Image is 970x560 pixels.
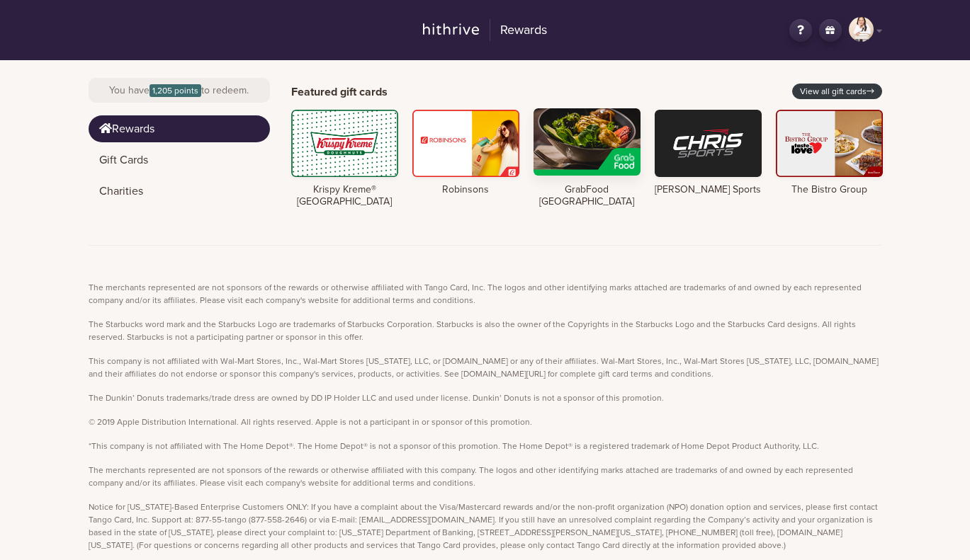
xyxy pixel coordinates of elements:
[792,84,882,99] a: View all gift cards
[89,178,270,205] a: Charities
[490,19,547,42] h2: Rewards
[89,464,882,489] p: The merchants represented are not sponsors of the rewards or otherwise affiliated with this compa...
[89,147,270,173] a: Gift Cards
[89,355,882,380] p: This company is not affiliated with Wal-Mart Stores, Inc., Wal-Mart Stores [US_STATE], LLC, or [D...
[655,184,762,196] h4: [PERSON_NAME] Sports
[423,23,479,35] img: hithrive-logo.9746416d.svg
[89,501,882,552] p: Notice for [US_STATE]-Based Enterprise Customers ONLY: If you have a complaint about the Visa/Mas...
[291,86,388,99] h2: Featured gift cards
[89,440,882,452] p: *This company is not affiliated with The Home Depot®. The Home Depot® is not a sponsor of this pr...
[655,110,762,196] a: [PERSON_NAME] Sports
[412,110,519,196] a: Robinsons
[89,416,882,428] p: © 2019 Apple Distribution International. All rights reserved. Apple is not a participant in or sp...
[291,184,398,208] h4: Krispy Kreme® [GEOGRAPHIC_DATA]
[412,184,519,196] h4: Robinsons
[291,110,398,208] a: Krispy Kreme® [GEOGRAPHIC_DATA]
[150,84,201,97] span: 1,205 points
[89,281,882,307] p: The merchants represented are not sponsors of the rewards or otherwise affiliated with Tango Card...
[89,115,270,142] a: Rewards
[776,184,883,196] h4: The Bistro Group
[534,184,641,208] h4: GrabFood [GEOGRAPHIC_DATA]
[89,392,882,404] p: The Dunkin’ Donuts trademarks/trade dress are owned by DD IP Holder LLC and used under license. D...
[534,110,641,208] a: GrabFood [GEOGRAPHIC_DATA]
[414,17,556,44] a: Rewards
[89,78,270,103] div: You have to redeem.
[89,318,882,343] p: The Starbucks word mark and the Starbucks Logo are trademarks of Starbucks Corporation. Starbucks...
